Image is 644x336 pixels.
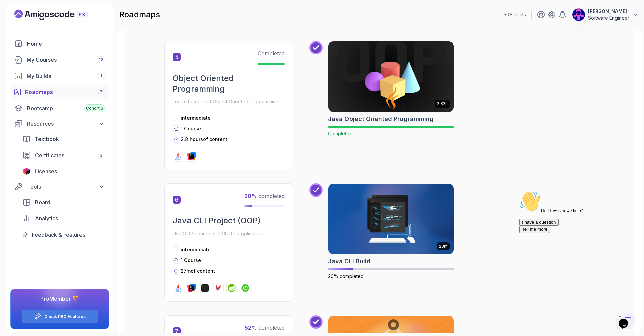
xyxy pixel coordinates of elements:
[10,181,109,193] button: Tools
[35,135,59,143] span: Textbook
[35,214,58,222] span: Analytics
[3,3,123,45] div: 👋Hi! How can we help?I have a questionTell me more
[437,101,448,107] p: 2.82h
[119,9,160,20] h2: roadmaps
[504,11,526,18] p: 508 Points
[18,165,109,178] a: licenses
[572,8,639,22] button: user profile image[PERSON_NAME]Software Engineer
[25,88,105,96] div: Roadmaps
[44,314,86,319] a: Check PRO Features
[35,151,64,159] span: Certificates
[100,89,102,95] span: 7
[325,40,457,114] img: Java Object Oriented Programming card
[10,118,109,130] button: Resources
[258,50,285,57] span: Completed
[187,152,196,160] img: intellij logo
[245,324,257,331] span: 52 %
[572,8,585,21] img: user profile image
[26,56,105,64] div: My Courses
[328,184,454,254] img: Java CLI Build card
[27,183,105,191] div: Tools
[328,183,454,280] a: Java CLI Build card28mJava CLI Build20% completed
[35,198,50,206] span: Board
[99,57,103,62] span: 12
[173,215,285,226] h2: Java CLI Project (OOP)
[588,8,629,15] p: [PERSON_NAME]
[328,114,434,124] h2: Java Object Oriented Programming
[181,268,215,275] p: 27m of content
[328,273,364,279] span: 20% completed
[18,132,109,146] a: textbook
[18,228,109,241] a: feedback
[328,131,353,136] span: Completed
[588,15,629,22] p: Software Engineer
[244,193,257,199] span: 20 %
[181,115,211,121] p: intermediate
[10,101,109,115] a: bootcamp
[174,284,182,292] img: java logo
[3,20,66,25] span: Hi! How can we help?
[228,284,236,292] img: spring logo
[328,257,371,266] h2: Java CLI Build
[3,38,34,45] button: Tell me more
[22,168,31,175] img: jetbrains icon
[241,284,249,292] img: spring-boot logo
[10,69,109,83] a: builds
[27,120,105,128] div: Resources
[173,327,181,335] span: 7
[187,284,196,292] img: intellij logo
[100,73,102,79] span: 1
[26,72,105,80] div: My Builds
[18,196,109,209] a: board
[3,31,42,38] button: I have a question
[173,73,285,94] h2: Object Oriented Programming
[181,257,201,263] span: 1 Course
[18,149,109,162] a: certificates
[181,136,227,143] p: 2.8 hours of content
[328,41,454,137] a: Java Object Oriented Programming card2.82hJava Object Oriented ProgrammingCompleted
[439,244,448,249] p: 28m
[10,85,109,99] a: roadmaps
[245,324,285,331] span: completed
[173,229,285,238] p: Use OOP concepts in CLI the application
[181,126,201,131] span: 1 Course
[10,37,109,50] a: home
[3,3,24,24] img: :wave:
[14,10,103,20] a: Landing page
[173,53,181,61] span: 5
[27,104,105,112] div: Bootcamp
[174,152,182,160] img: java logo
[616,309,637,329] iframe: chat widget
[517,188,637,306] iframe: chat widget
[173,196,181,204] span: 6
[173,97,285,107] p: Learn the core of Object Oriented Programming
[214,284,222,292] img: maven logo
[18,212,109,225] a: analytics
[27,40,105,48] div: Home
[10,53,109,67] a: courses
[21,309,98,323] button: Check PRO Features
[244,193,285,199] span: completed
[35,167,57,175] span: Licenses
[32,230,85,239] span: Feedback & Features
[181,246,211,253] p: intermediate
[86,106,103,111] span: Cohort 3
[100,153,102,158] span: 3
[201,284,209,292] img: terminal logo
